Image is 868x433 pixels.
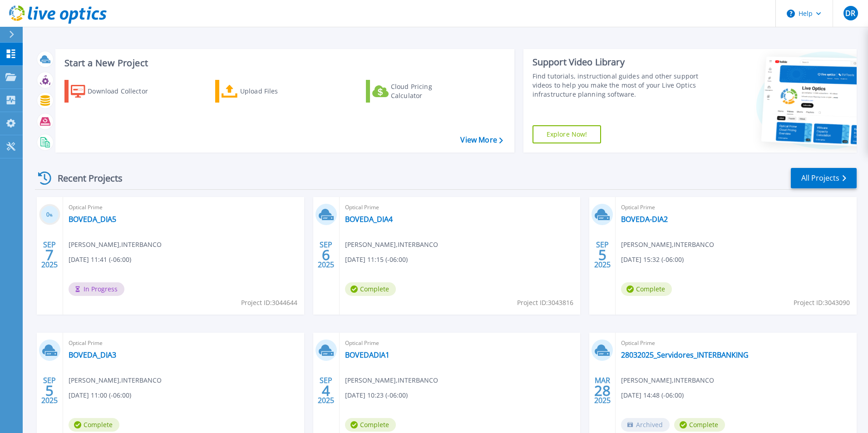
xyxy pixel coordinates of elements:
span: Project ID: 3044644 [241,298,297,308]
span: 6 [322,251,330,259]
span: [PERSON_NAME] , INTERBANCO [345,240,438,250]
a: View More [460,136,503,144]
span: 5 [45,387,54,394]
a: BOVEDADIA1 [345,350,390,359]
span: 7 [45,251,54,259]
span: Project ID: 3043816 [517,298,573,308]
a: BOVEDA-DIA2 [621,215,668,224]
span: [PERSON_NAME] , INTERBANCO [621,375,714,385]
a: 28032025_Servidores_INTERBANKING [621,350,749,359]
a: BOVEDA_DIA3 [69,350,116,359]
div: SEP 2025 [594,238,611,271]
span: Project ID: 3043090 [794,298,850,308]
div: SEP 2025 [317,238,335,271]
span: Optical Prime [69,202,299,212]
a: BOVEDA_DIA4 [345,215,393,224]
span: Optical Prime [621,202,851,212]
span: Complete [621,282,672,296]
h3: Start a New Project [64,58,503,68]
span: Optical Prime [345,338,575,348]
span: In Progress [69,282,124,296]
div: Download Collector [88,82,160,100]
div: Support Video Library [533,56,702,68]
span: [DATE] 14:48 (-06:00) [621,390,684,400]
span: [DATE] 11:41 (-06:00) [69,255,131,265]
div: Cloud Pricing Calculator [391,82,464,100]
div: MAR 2025 [594,374,611,407]
a: BOVEDA_DIA5 [69,215,116,224]
div: Find tutorials, instructional guides and other support videos to help you make the most of your L... [533,72,702,99]
span: % [49,212,53,217]
span: Complete [674,418,725,432]
span: [DATE] 11:15 (-06:00) [345,255,408,265]
a: Download Collector [64,80,166,103]
div: Recent Projects [35,167,135,189]
h3: 0 [39,210,60,220]
span: Optical Prime [69,338,299,348]
span: Complete [69,418,119,432]
a: Upload Files [215,80,316,103]
div: Upload Files [240,82,313,100]
span: Archived [621,418,670,432]
span: 28 [594,387,611,394]
div: SEP 2025 [41,238,58,271]
span: [PERSON_NAME] , INTERBANCO [69,240,162,250]
span: [DATE] 10:23 (-06:00) [345,390,408,400]
span: [PERSON_NAME] , INTERBANCO [69,375,162,385]
span: [DATE] 15:32 (-06:00) [621,255,684,265]
a: All Projects [791,168,857,188]
span: DR [845,10,855,17]
a: Cloud Pricing Calculator [366,80,467,103]
span: [DATE] 11:00 (-06:00) [69,390,131,400]
div: SEP 2025 [41,374,58,407]
span: 5 [598,251,607,259]
a: Explore Now! [533,125,602,143]
span: [PERSON_NAME] , INTERBANCO [345,375,438,385]
span: Complete [345,418,396,432]
span: Complete [345,282,396,296]
span: 4 [322,387,330,394]
span: [PERSON_NAME] , INTERBANCO [621,240,714,250]
span: Optical Prime [345,202,575,212]
div: SEP 2025 [317,374,335,407]
span: Optical Prime [621,338,851,348]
